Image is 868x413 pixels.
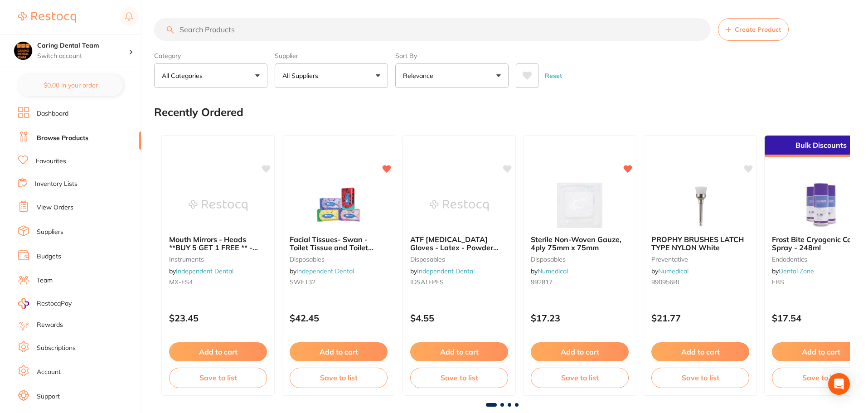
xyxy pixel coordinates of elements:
a: Favourites [36,157,66,166]
span: by [531,267,568,275]
img: Facial Tissues- Swan - Toilet Tissue and Toilet Paper [309,183,368,228]
b: PROPHY BRUSHES LATCH TYPE NYLON White [651,235,749,252]
button: Save to list [169,368,267,388]
button: Save to list [290,368,388,388]
img: Sterile Non-Woven Gauze, 4ply 75mm x 75mm [550,183,609,228]
button: Add to cart [651,342,749,361]
img: Frost Bite Cryogenic Cold Spray - 248ml [791,183,850,228]
b: Sterile Non-Woven Gauze, 4ply 75mm x 75mm [531,235,629,252]
a: Numedical [538,267,568,275]
img: RestocqPay [18,298,29,309]
a: View Orders [37,203,73,212]
a: Suppliers [37,228,63,237]
a: Team [37,276,53,285]
button: All Categories [154,63,267,88]
a: Browse Products [37,134,88,143]
img: ATF Dental Examination Gloves - Latex - Powder Free Gloves - Small [430,183,489,228]
a: Independent Dental [296,267,354,275]
span: Create Product [735,26,781,33]
h4: Caring Dental Team [37,41,129,50]
p: Switch account [37,52,129,61]
img: Restocq Logo [18,12,76,23]
a: Rewards [37,321,63,330]
button: Add to cart [169,342,267,361]
p: $21.77 [651,313,749,323]
small: MX-FS4 [169,278,267,286]
img: Mouth Mirrors - Heads **BUY 5 GET 1 FREE ** - Front Surface - #4 [189,183,247,228]
span: by [651,267,689,275]
div: Open Intercom Messenger [828,373,850,395]
p: Relevance [403,71,437,80]
a: Budgets [37,252,61,261]
button: Create Product [718,18,789,41]
span: by [410,267,475,275]
a: Dashboard [37,109,68,118]
label: Supplier [275,52,388,60]
h2: Recently Ordered [154,106,243,119]
a: Restocq Logo [18,7,76,28]
p: All Categories [162,71,206,80]
small: disposables [531,256,629,263]
a: RestocqPay [18,298,72,309]
small: instruments [169,256,267,263]
button: All Suppliers [275,63,388,88]
span: by [290,267,354,275]
a: Independent Dental [417,267,475,275]
label: Category [154,52,267,60]
small: 992817 [531,278,629,286]
button: Add to cart [410,342,508,361]
p: $23.45 [169,313,267,323]
span: by [169,267,233,275]
a: Inventory Lists [35,180,78,189]
small: preventative [651,256,749,263]
p: $42.45 [290,313,388,323]
small: disposables [290,256,388,263]
p: $4.55 [410,313,508,323]
button: Add to cart [531,342,629,361]
input: Search Products [154,18,711,41]
button: Relevance [395,63,509,88]
small: SWFT32 [290,278,388,286]
p: All Suppliers [282,71,322,80]
b: Mouth Mirrors - Heads **BUY 5 GET 1 FREE ** - Front Surface - #4 [169,235,267,252]
span: RestocqPay [37,299,72,308]
a: Subscriptions [37,344,76,353]
button: Add to cart [290,342,388,361]
a: Numedical [658,267,689,275]
button: $0.00 in your order [18,74,123,96]
span: by [772,267,814,275]
button: Save to list [410,368,508,388]
a: Support [37,392,60,401]
small: 990956RL [651,278,749,286]
a: Account [37,368,61,377]
small: IDSATFPFS [410,278,508,286]
b: Facial Tissues- Swan - Toilet Tissue and Toilet Paper [290,235,388,252]
a: Independent Dental [176,267,233,275]
img: Caring Dental Team [14,42,32,60]
p: $17.23 [531,313,629,323]
img: PROPHY BRUSHES LATCH TYPE NYLON White [671,183,730,228]
b: ATF Dental Examination Gloves - Latex - Powder Free Gloves - Small [410,235,508,252]
button: Reset [542,63,565,88]
button: Save to list [531,368,629,388]
label: Sort By [395,52,509,60]
button: Save to list [651,368,749,388]
small: disposables [410,256,508,263]
a: Dental Zone [779,267,814,275]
